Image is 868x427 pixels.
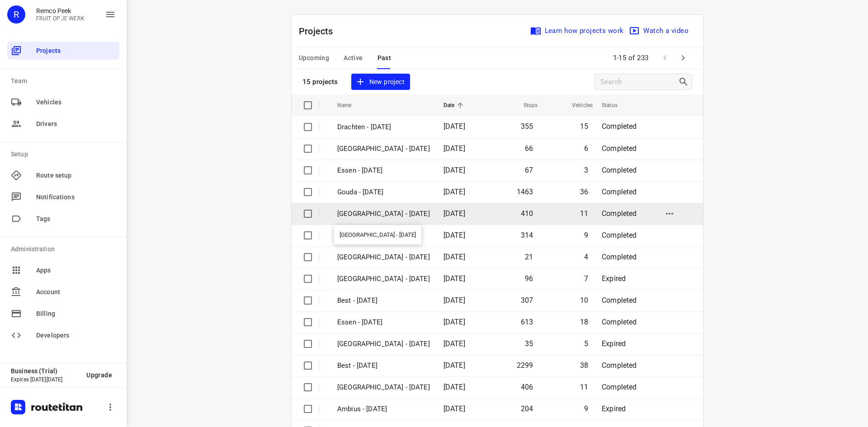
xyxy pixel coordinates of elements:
span: Completed [602,188,637,196]
span: 35 [525,339,533,348]
span: 15 [580,122,588,131]
span: Developers [36,331,116,340]
span: 5 [584,339,588,348]
span: Completed [602,318,637,326]
span: 1463 [517,188,533,196]
p: [GEOGRAPHIC_DATA] - [DATE] [337,274,430,284]
p: Projects [299,24,340,38]
span: 38 [580,361,588,370]
span: Expired [602,339,626,348]
p: [GEOGRAPHIC_DATA] - [DATE] [337,144,430,154]
span: 3 [584,166,588,174]
p: Administration [11,244,119,254]
span: [DATE] [443,274,465,283]
span: 406 [521,383,533,391]
div: R [7,5,25,23]
p: FRUIT OP JE WERK [36,15,85,22]
p: Drachten - [DATE] [337,122,430,132]
span: [DATE] [443,122,465,131]
span: 2299 [517,361,533,370]
span: [DATE] [443,231,465,239]
span: Apps [36,266,116,275]
span: Completed [602,209,637,218]
p: Essen - [DATE] [337,165,430,176]
div: Billing [7,305,119,323]
span: 6 [584,144,588,153]
p: Team [11,76,119,86]
p: [GEOGRAPHIC_DATA] - [DATE] [337,339,430,349]
span: Vehicles [560,100,593,111]
span: 18 [580,318,588,326]
p: Drachten - [DATE] [337,230,430,241]
span: 21 [525,253,533,261]
span: Expired [602,274,626,283]
span: Stops [512,100,538,111]
span: [DATE] [443,144,465,153]
span: [DATE] [443,166,465,174]
span: Status [602,100,629,111]
p: Antwerpen - Monday [337,382,430,393]
p: Setup [11,150,119,159]
p: 15 projects [302,78,338,86]
div: Vehicles [7,93,119,111]
div: Drivers [7,115,119,133]
span: 10 [580,296,588,305]
span: 36 [580,188,588,196]
p: Gouda - [DATE] [337,187,430,197]
span: Completed [602,122,637,131]
div: Developers [7,326,119,344]
button: New project [351,74,410,90]
button: Upgrade [79,367,119,383]
div: Search [678,76,692,87]
span: Completed [602,166,637,174]
span: [DATE] [443,253,465,261]
span: Completed [602,231,637,239]
p: [GEOGRAPHIC_DATA] - [DATE] [337,209,430,219]
span: 67 [525,166,533,174]
p: Business (Trial) [11,367,79,375]
span: Expired [602,404,626,413]
span: [DATE] [443,339,465,348]
span: Projects [36,46,116,56]
span: Upgrade [86,371,112,379]
span: [DATE] [443,318,465,326]
span: 307 [521,296,533,305]
span: Active [344,52,363,64]
span: Notifications [36,192,116,202]
span: 4 [584,253,588,261]
span: 11 [580,383,588,391]
div: Account [7,283,119,301]
span: [DATE] [443,209,465,218]
span: 355 [521,122,533,131]
p: [GEOGRAPHIC_DATA] - [DATE] [337,252,430,263]
span: 613 [521,318,533,326]
p: Ambius - Monday [337,404,430,414]
span: Completed [602,383,637,391]
span: Tags [36,214,116,224]
span: Drivers [36,119,116,129]
p: Remco Peek [36,7,85,14]
span: Completed [602,144,637,153]
span: 7 [584,274,588,283]
span: 11 [580,209,588,218]
span: Next Page [674,49,692,67]
span: 66 [525,144,533,153]
span: Completed [602,361,637,370]
p: Best - [DATE] [337,361,430,371]
span: Name [337,100,363,111]
p: Best - [DATE] [337,296,430,306]
div: Projects [7,42,119,60]
span: Upcoming [299,52,329,64]
input: Search projects [600,75,678,89]
div: Tags [7,210,119,228]
span: 314 [521,231,533,239]
span: [DATE] [443,188,465,196]
span: [DATE] [443,404,465,413]
span: Account [36,287,116,297]
span: [DATE] [443,361,465,370]
div: Notifications [7,188,119,206]
span: 9 [584,231,588,239]
span: [DATE] [443,383,465,391]
span: Billing [36,309,116,319]
span: 410 [521,209,533,218]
